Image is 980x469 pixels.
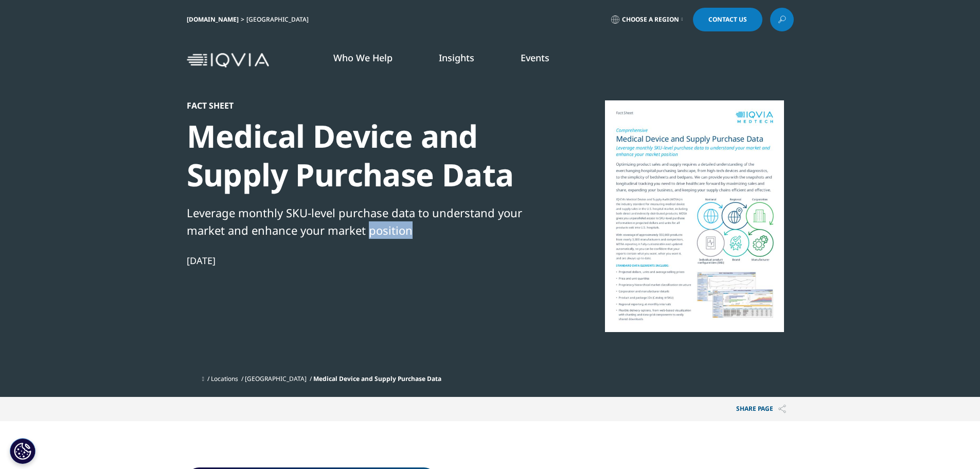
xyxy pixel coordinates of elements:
a: Events [521,51,549,64]
div: Fact Sheet [187,100,540,111]
a: Who We Help [333,51,393,64]
button: Cookie Settings [10,438,35,464]
button: Share PAGEShare PAGE [728,397,794,421]
img: Share PAGE [778,405,786,413]
a: [GEOGRAPHIC_DATA] [245,374,307,383]
span: Medical Device and Supply Purchase Data [313,374,441,383]
a: Insights [439,51,474,64]
div: Medical Device and Supply Purchase Data [187,117,540,194]
a: Locations [211,374,238,383]
span: Choose a Region [622,15,679,24]
p: Share PAGE [728,397,794,421]
img: IQVIA Healthcare Information Technology and Pharma Clinical Research Company [187,53,269,68]
div: [DATE] [187,254,540,267]
div: [GEOGRAPHIC_DATA] [246,15,313,24]
a: [DOMAIN_NAME] [187,15,239,24]
div: Leverage monthly SKU-level purchase data to understand your market and enhance your market position [187,204,540,239]
nav: Primary [273,36,794,84]
span: Contact Us [708,16,747,23]
a: Contact Us [693,8,762,31]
